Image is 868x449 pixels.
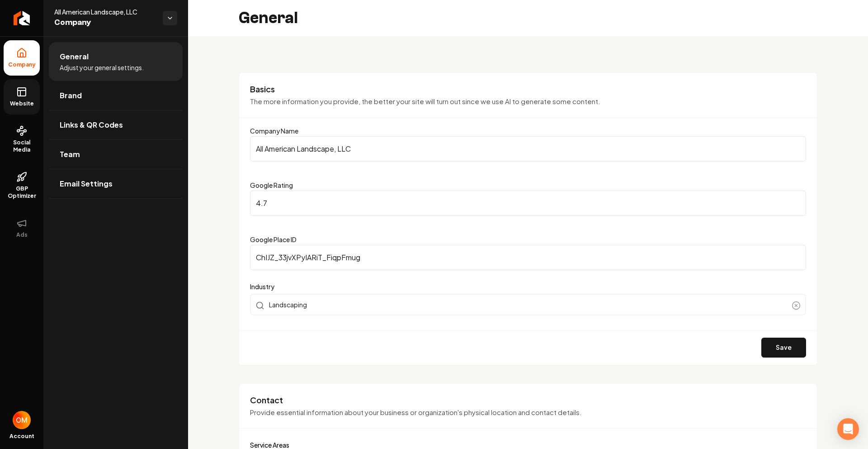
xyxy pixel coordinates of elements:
span: Company [54,16,156,29]
span: Website [6,100,38,107]
h3: Contact [250,395,806,406]
p: The more information you provide, the better your site will turn out since we use AI to generate ... [250,96,806,107]
span: Adjust your general settings. [60,63,144,72]
span: GBP Optimizer [4,185,40,200]
a: Team [49,140,183,169]
span: All American Landscape, LLC [54,7,156,16]
span: Links & QR Codes [60,119,123,130]
input: Company Name [250,136,806,162]
button: Ads [4,210,40,246]
span: Email Settings [60,178,113,189]
span: Ads [13,231,31,239]
a: Website [4,79,40,115]
label: Company Name [250,127,298,135]
span: General [60,51,89,62]
a: Social Media [4,118,40,161]
a: Brand [49,81,183,110]
h2: General [239,9,298,27]
button: Open user button [13,411,31,429]
a: Email Settings [49,169,183,198]
h3: Basics [250,84,806,95]
span: Social Media [4,139,40,153]
label: Google Place ID [250,235,297,244]
img: Rebolt Logo [14,11,30,25]
span: Company [5,61,39,68]
a: GBP Optimizer [4,164,40,207]
span: Account [9,433,34,440]
a: Links & QR Codes [49,110,183,139]
img: Omar Molai [13,411,31,429]
span: Brand [60,90,82,101]
label: Industry [250,281,806,292]
p: Provide essential information about your business or organization's physical location and contact... [250,407,806,418]
input: Google Rating [250,191,806,216]
button: Save [761,338,806,358]
span: Team [60,149,80,160]
label: Google Rating [250,181,293,189]
input: Google Place ID [250,245,806,270]
div: Open Intercom Messenger [837,418,859,440]
label: Service Areas [250,441,289,449]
